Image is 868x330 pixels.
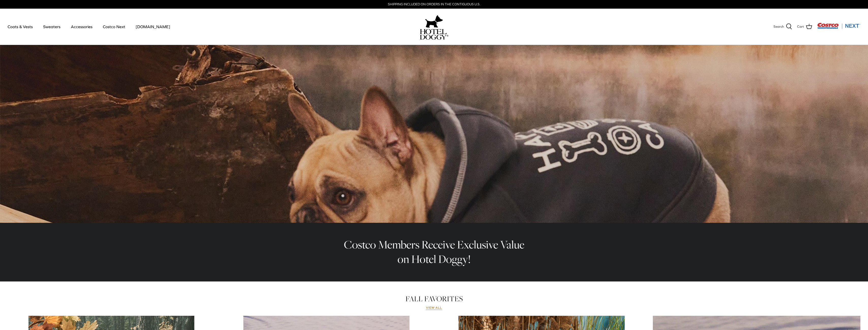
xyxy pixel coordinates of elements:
[817,23,860,29] img: Costco Next
[3,18,37,35] a: Coats & Vests
[405,294,463,304] a: FALL FAVORITES
[817,26,860,30] a: Visit Costco Next
[66,18,97,35] a: Accessories
[774,23,792,30] a: Search
[340,238,528,266] h2: Costco Members Receive Exclusive Value on Hotel Doggy!
[98,18,130,35] a: Costco Next
[797,23,812,30] a: Cart
[426,306,442,310] a: View all
[420,14,448,40] a: hoteldoggy.com hoteldoggycom
[797,24,804,29] span: Cart
[39,18,65,35] a: Sweaters
[131,18,175,35] a: [DOMAIN_NAME]
[774,24,784,29] span: Search
[425,14,443,29] img: hoteldoggy.com
[420,29,448,40] img: hoteldoggycom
